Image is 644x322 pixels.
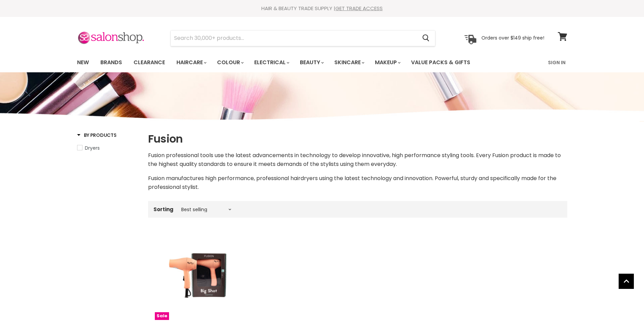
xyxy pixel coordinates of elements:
span: Dryers [85,145,100,151]
a: Fusion Big Shot Travel DryerSale [155,234,241,320]
ul: Main menu [72,53,510,72]
div: HAIR & BEAUTY TRADE SUPPLY | [69,5,576,12]
a: Value Packs & Gifts [406,55,475,70]
a: Clearance [128,55,170,70]
a: GET TRADE ACCESS [335,5,383,12]
img: Fusion Big Shot Travel Dryer [169,234,226,320]
nav: Main [69,53,576,72]
a: New [72,55,94,70]
form: Product [170,30,435,46]
a: Skincare [329,55,368,70]
a: Haircare [171,55,211,70]
a: Brands [95,55,127,70]
span: Sale [155,312,169,320]
a: Colour [212,55,248,70]
input: Search [171,30,417,46]
a: Beauty [295,55,328,70]
h3: By Products [77,132,117,139]
p: Orders over $149 ship free! [481,35,544,41]
span: Fusion professional tools use the latest advancements in technology to develop innovative, high p... [148,151,561,168]
label: Sorting [153,206,173,212]
a: Makeup [370,55,405,70]
h1: Fusion [148,132,567,146]
a: Dryers [77,144,140,152]
a: Electrical [249,55,293,70]
a: Sign In [544,55,570,70]
span: Fusion manufactures high performance, professional hairdryers using the latest technology and inn... [148,174,556,191]
button: Search [417,30,435,46]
